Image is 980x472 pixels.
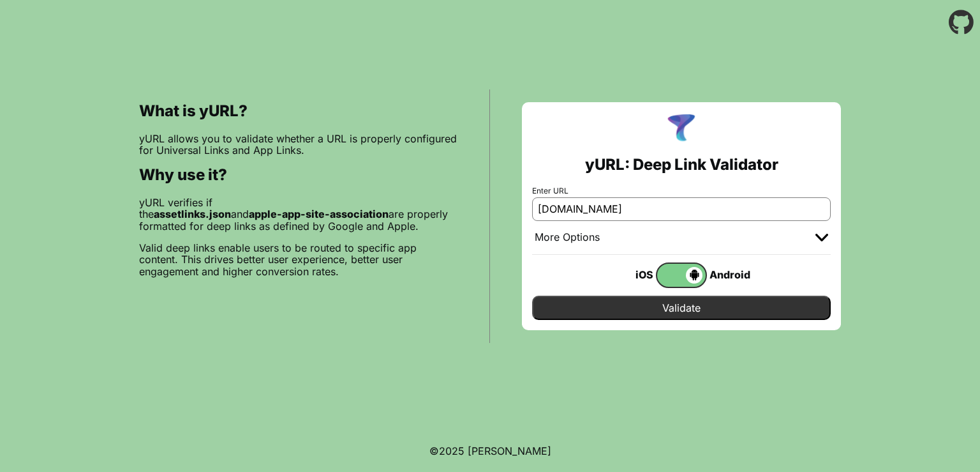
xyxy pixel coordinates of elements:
[154,208,231,220] b: assetlinks.json
[139,102,457,120] h2: What is yURL?
[429,430,551,472] footer: ©
[605,266,656,283] div: iOS
[139,133,457,156] p: yURL allows you to validate whether a URL is properly configured for Universal Links and App Links.
[665,112,698,146] img: yURL Logo
[139,242,457,277] p: Valid deep links enable users to be routed to specific app content. This drives better user exper...
[815,234,828,241] img: chevron
[707,266,758,283] div: Android
[439,445,464,457] span: 2025
[139,166,457,184] h2: Why use it?
[468,445,551,457] a: Michael Ibragimchayev's Personal Site
[532,187,831,195] label: Enter URL
[532,296,831,320] input: Validate
[139,197,457,232] p: yURL verifies if the and are properly formatted for deep links as defined by Google and Apple.
[532,197,831,220] input: e.g. https://app.chayev.com/xyx
[585,156,778,174] h2: yURL: Deep Link Validator
[249,208,389,220] b: apple-app-site-association
[535,231,600,244] div: More Options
